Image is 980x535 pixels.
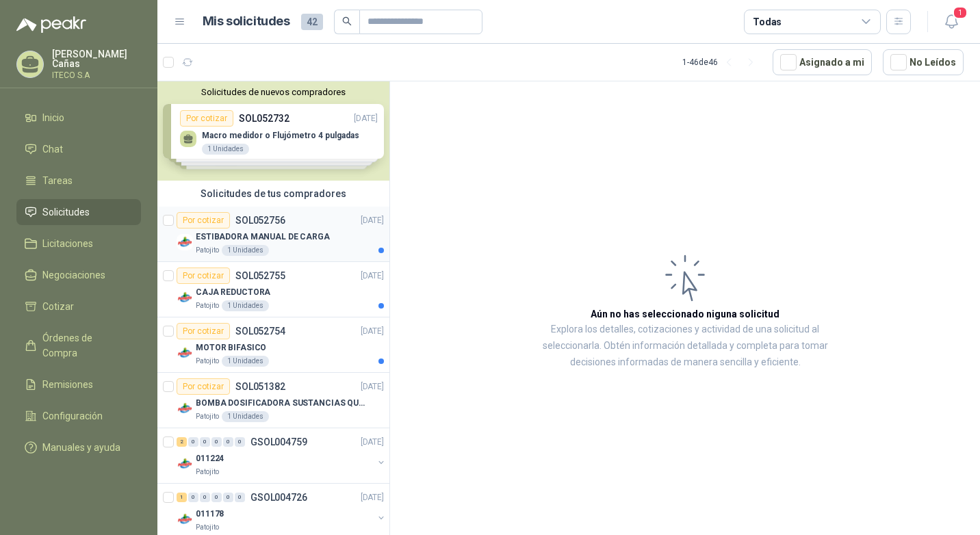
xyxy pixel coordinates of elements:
[235,437,245,447] div: 0
[773,49,872,75] button: Asignado a mi
[301,14,323,30] span: 42
[196,452,224,465] p: 011224
[157,181,389,207] div: Solicitudes de tus compradores
[42,440,120,455] span: Manuales y ayuda
[527,322,843,371] p: Explora los detalles, cotizaciones y actividad de una solicitud al seleccionarla. Obtén informaci...
[200,493,210,502] div: 0
[16,403,141,429] a: Configuración
[16,231,141,257] a: Licitaciones
[196,245,219,256] p: Patojito
[196,397,366,410] p: BOMBA DOSIFICADORA SUSTANCIAS QUIMICAS
[235,493,245,502] div: 0
[361,491,384,504] p: [DATE]
[42,330,128,361] span: Órdenes de Compra
[177,493,187,502] div: 1
[52,71,141,79] p: ITECO S.A
[42,299,74,314] span: Cotizar
[177,323,230,339] div: Por cotizar
[235,382,285,391] p: SOL051382
[222,411,269,422] div: 1 Unidades
[222,245,269,256] div: 1 Unidades
[16,105,141,131] a: Inicio
[177,378,230,395] div: Por cotizar
[157,262,389,317] a: Por cotizarSOL052755[DATE] Company LogoCAJA REDUCTORAPatojito1 Unidades
[177,345,193,361] img: Company Logo
[196,341,266,354] p: MOTOR BIFASICO
[177,400,193,417] img: Company Logo
[16,293,141,319] a: Cotizar
[196,356,219,367] p: Patojito
[361,325,384,338] p: [DATE]
[42,205,90,220] span: Solicitudes
[163,87,384,97] button: Solicitudes de nuevos compradores
[222,300,269,311] div: 1 Unidades
[177,456,193,472] img: Company Logo
[250,493,307,502] p: GSOL004726
[235,326,285,336] p: SOL052754
[177,234,193,250] img: Company Logo
[16,168,141,194] a: Tareas
[196,286,270,299] p: CAJA REDUCTORA
[42,110,64,125] span: Inicio
[753,14,782,29] div: Todas
[222,356,269,367] div: 1 Unidades
[188,493,198,502] div: 0
[196,300,219,311] p: Patojito
[177,437,187,447] div: 2
[361,380,384,393] p: [DATE]
[235,271,285,280] p: SOL052755
[188,437,198,447] div: 0
[223,493,233,502] div: 0
[196,231,330,244] p: ESTIBADORA MANUAL DE CARGA
[177,212,230,229] div: Por cotizar
[177,489,387,533] a: 1 0 0 0 0 0 GSOL004726[DATE] Company Logo011178Patojito
[16,199,141,225] a: Solicitudes
[157,207,389,262] a: Por cotizarSOL052756[DATE] Company LogoESTIBADORA MANUAL DE CARGAPatojito1 Unidades
[196,522,219,533] p: Patojito
[16,434,141,460] a: Manuales y ayuda
[157,81,389,181] div: Solicitudes de nuevos compradoresPor cotizarSOL052732[DATE] Macro medidor o Flujómetro 4 pulgadas...
[16,262,141,288] a: Negociaciones
[16,16,86,33] img: Logo peakr
[883,49,964,75] button: No Leídos
[16,136,141,162] a: Chat
[203,12,290,31] h1: Mis solicitudes
[211,437,222,447] div: 0
[42,142,63,157] span: Chat
[682,51,762,73] div: 1 - 46 de 46
[953,6,968,19] span: 1
[591,306,779,322] h3: Aún no has seleccionado niguna solicitud
[223,437,233,447] div: 0
[939,10,964,34] button: 1
[42,267,105,283] span: Negociaciones
[200,437,210,447] div: 0
[196,411,219,422] p: Patojito
[361,270,384,283] p: [DATE]
[177,267,230,284] div: Por cotizar
[177,289,193,306] img: Company Logo
[342,16,352,26] span: search
[42,377,93,392] span: Remisiones
[42,173,73,188] span: Tareas
[42,236,93,251] span: Licitaciones
[196,467,219,478] p: Patojito
[16,325,141,366] a: Órdenes de Compra
[177,511,193,527] img: Company Logo
[211,493,222,502] div: 0
[361,214,384,227] p: [DATE]
[42,408,103,423] span: Configuración
[361,436,384,449] p: [DATE]
[235,216,285,225] p: SOL052756
[196,508,224,521] p: 011178
[157,373,389,428] a: Por cotizarSOL051382[DATE] Company LogoBOMBA DOSIFICADORA SUSTANCIAS QUIMICASPatojito1 Unidades
[157,317,389,373] a: Por cotizarSOL052754[DATE] Company LogoMOTOR BIFASICOPatojito1 Unidades
[52,49,141,68] p: [PERSON_NAME] Cañas
[16,371,141,397] a: Remisiones
[250,437,307,447] p: GSOL004759
[177,434,387,478] a: 2 0 0 0 0 0 GSOL004759[DATE] Company Logo011224Patojito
